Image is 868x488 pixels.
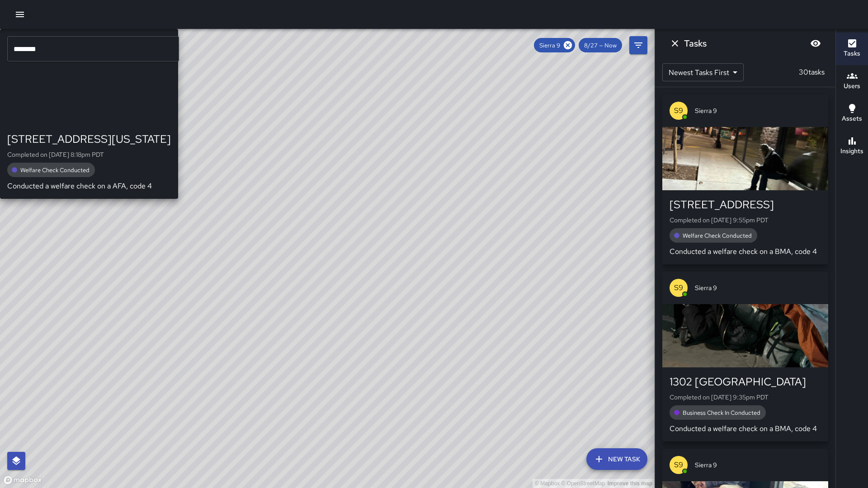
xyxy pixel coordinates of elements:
div: [STREET_ADDRESS][US_STATE] [7,132,171,146]
p: Completed on [DATE] 8:18pm PDT [7,150,171,159]
button: Users [836,65,868,98]
span: 8/27 — Now [579,42,622,49]
button: Dismiss [666,34,684,52]
span: Business Check In Conducted [677,409,766,417]
button: S9Sierra 91302 [GEOGRAPHIC_DATA]Completed on [DATE] 9:35pm PDTBusiness Check In ConductedConducte... [662,272,828,441]
h6: Users [844,81,860,91]
span: Sierra 9 [534,42,566,49]
div: Newest Tasks First [662,63,744,81]
button: Filters [629,36,647,54]
span: Welfare Check Conducted [677,232,757,239]
p: Conducted a welfare check on a AFA, code 4 [7,181,171,192]
p: Completed on [DATE] 9:35pm PDT [670,393,821,402]
p: Completed on [DATE] 9:55pm PDT [670,216,821,225]
span: Sierra 9 [695,460,821,469]
button: S9Sierra 9[STREET_ADDRESS]Completed on [DATE] 9:55pm PDTWelfare Check ConductedConducted a welfar... [662,94,828,264]
span: Welfare Check Conducted [15,166,95,174]
p: Conducted a welfare check on a BMA, code 4 [670,423,821,434]
p: 30 tasks [795,67,828,78]
h6: Tasks [844,49,860,59]
h6: Assets [842,114,862,124]
div: [STREET_ADDRESS] [670,197,821,212]
button: New Task [586,448,647,470]
span: Sierra 9 [695,283,821,292]
div: 1302 [GEOGRAPHIC_DATA] [670,375,821,389]
button: Insights [836,130,868,163]
button: Blur [807,34,825,52]
p: S9 [674,282,683,293]
p: S9 [674,105,683,116]
h6: Insights [840,146,863,156]
p: S9 [674,460,683,470]
span: Sierra 9 [695,106,821,115]
button: Assets [836,98,868,130]
p: Conducted a welfare check on a BMA, code 4 [670,246,821,257]
h6: Tasks [684,36,707,51]
button: Tasks [836,33,868,65]
div: Sierra 9 [534,38,575,52]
